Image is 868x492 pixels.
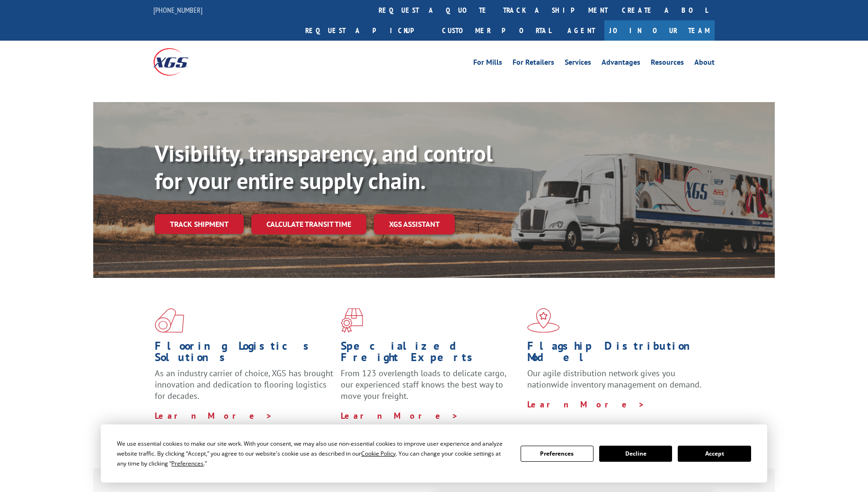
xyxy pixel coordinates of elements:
a: Calculate transit time [251,214,366,234]
img: xgs-icon-focused-on-flooring-red [341,308,363,333]
img: xgs-icon-total-supply-chain-intelligence-red [155,308,184,333]
span: Preferences [171,459,204,467]
span: Cookie Policy [361,449,396,457]
a: Learn More > [341,410,459,421]
img: xgs-icon-flagship-distribution-model-red [527,308,560,333]
a: For Retailers [513,59,554,69]
button: Accept [678,446,751,462]
h1: Flagship Distribution Model [527,340,706,368]
a: Agent [558,20,604,41]
span: As an industry carrier of choice, XGS has brought innovation and dedication to flooring logistics... [155,368,333,401]
span: Our agile distribution network gives you nationwide inventory management on demand. [527,368,701,390]
a: About [694,59,715,69]
button: Preferences [521,446,593,462]
b: Visibility, transparency, and control for your entire supply chain. [155,138,493,195]
a: Customer Portal [435,20,558,41]
h1: Flooring Logistics Solutions [155,340,334,368]
a: Track shipment [155,214,244,234]
div: We use essential cookies to make our site work. With your consent, we may also use non-essential ... [117,439,509,468]
a: Learn More > [155,410,273,421]
a: Services [565,59,591,69]
a: XGS ASSISTANT [374,214,455,234]
a: For Mills [473,59,502,69]
a: Learn More > [527,399,645,410]
p: From 123 overlength loads to delicate cargo, our experienced staff knows the best way to move you... [341,368,520,410]
a: Request a pickup [298,20,435,41]
a: Join Our Team [604,20,715,41]
button: Decline [599,446,672,462]
a: Resources [651,59,684,69]
div: Cookie Consent Prompt [101,424,767,483]
a: Advantages [602,59,640,69]
h1: Specialized Freight Experts [341,340,520,368]
a: [PHONE_NUMBER] [153,5,203,15]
